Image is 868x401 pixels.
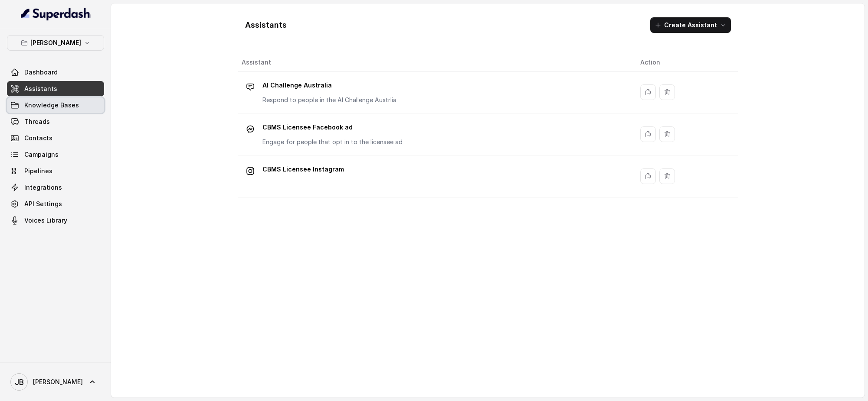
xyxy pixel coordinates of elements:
[30,38,81,48] p: [PERSON_NAME]
[24,101,79,110] span: Knowledge Bases
[7,65,104,80] a: Dashboard
[24,134,52,142] span: Contacts
[7,213,104,228] a: Voices Library
[262,120,403,134] p: CBMS Licensee Facebook ad
[7,196,104,212] a: API Settings
[24,117,50,126] span: Threads
[7,180,104,195] a: Integrations
[7,147,104,162] a: Campaigns
[7,370,104,394] a: [PERSON_NAME]
[650,17,731,33] button: Create Assistant
[24,84,57,93] span: Assistants
[238,54,634,71] th: Assistant
[262,162,344,176] p: CBMS Licensee Instagram
[262,96,396,104] p: Respond to people in the AI Challenge Austrlia
[7,35,104,51] button: [PERSON_NAME]
[245,18,287,32] h1: Assistants
[7,130,104,146] a: Contacts
[7,163,104,179] a: Pipelines
[15,378,24,387] text: JB
[24,68,58,77] span: Dashboard
[633,54,737,71] th: Action
[21,7,91,21] img: light.svg
[24,216,67,225] span: Voices Library
[7,81,104,97] a: Assistants
[33,378,83,386] span: [PERSON_NAME]
[24,150,59,159] span: Campaigns
[262,138,403,146] p: Engage for people that opt in to the licensee ad
[24,200,62,208] span: API Settings
[262,78,396,92] p: AI Challenge Australia
[24,183,62,192] span: Integrations
[7,114,104,129] a: Threads
[24,167,52,175] span: Pipelines
[7,97,104,113] a: Knowledge Bases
